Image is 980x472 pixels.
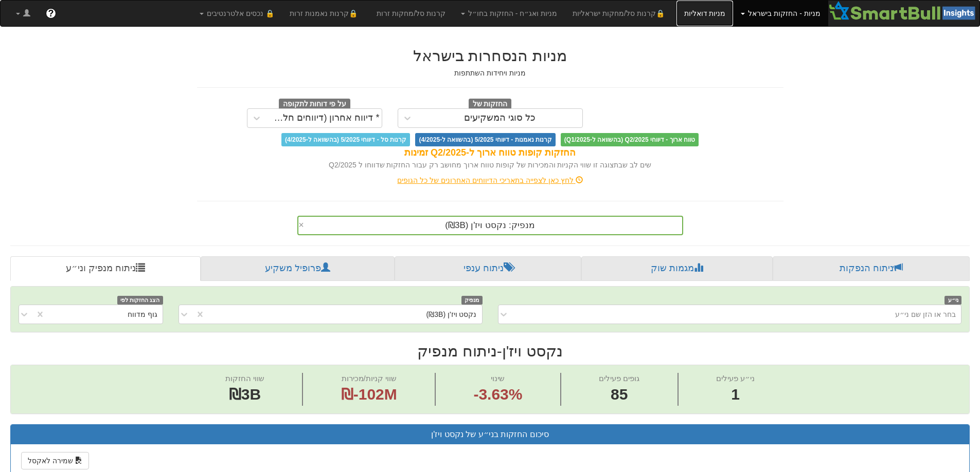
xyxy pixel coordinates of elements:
a: קרנות סל/מחקות זרות [369,1,453,26]
span: ₪-102M [341,386,397,403]
h5: מניות ויחידות השתתפות [197,69,783,77]
span: גופים פעילים [599,374,639,383]
a: 🔒קרנות סל/מחקות ישראליות [565,1,676,26]
a: ניתוח הנפקות [773,256,970,281]
span: שווי החזקות [225,374,264,383]
img: Smartbull [828,1,979,21]
a: 🔒 נכסים אלטרנטיבים [192,1,282,26]
a: ? [38,1,64,26]
span: ני״ע פעילים [716,374,755,383]
span: Clear value [298,217,307,234]
div: בחר או הזן שם ני״ע [895,309,956,319]
a: ניתוח מנפיק וני״ע [10,256,201,281]
span: ני״ע [945,296,961,305]
h3: סיכום החזקות בני״ע של נקסט ויז'ן [19,430,961,439]
span: מנפיק [461,296,483,305]
span: קרנות נאמנות - דיווחי 5/2025 (בהשוואה ל-4/2025) [415,133,555,146]
a: מגמות שוק [581,256,772,281]
a: פרופיל משקיע [201,256,394,281]
div: לחץ כאן לצפייה בתאריכי הדיווחים האחרונים של כל הגופים [189,175,791,185]
span: ? [48,8,54,18]
span: קרנות סל - דיווחי 5/2025 (בהשוואה ל-4/2025) [281,133,410,146]
a: 🔒קרנות נאמנות זרות [282,1,369,26]
button: שמירה לאקסל [21,452,89,469]
span: על פי דוחות לתקופה [279,99,350,110]
span: הצג החזקות לפי [117,296,163,305]
div: כל סוגי המשקיעים [464,113,536,123]
span: החזקות של [469,99,512,110]
h2: מניות הנסחרות בישראל [197,47,783,64]
span: שינוי [491,374,505,383]
span: טווח ארוך - דיווחי Q2/2025 (בהשוואה ל-Q1/2025) [561,133,699,146]
h2: נקסט ויז'ן - ניתוח מנפיק [10,343,970,360]
span: -3.63% [473,384,522,406]
a: מניות ואג״ח - החזקות בחו״ל [453,1,565,26]
a: מניות - החזקות בישראל [733,1,828,26]
span: ₪3B [229,386,261,403]
div: גוף מדווח [128,309,157,319]
span: 85 [599,384,639,406]
div: שים לב שבתצוגה זו שווי הקניות והמכירות של קופות טווח ארוך מחושב רק עבור החזקות שדווחו ל Q2/2025 [197,160,783,170]
div: החזקות קופות טווח ארוך ל-Q2/2025 זמינות [197,146,783,160]
span: שווי קניות/מכירות [342,374,397,383]
span: מנפיק: ‏נקסט ויז'ן ‎(₪3B)‎ [445,220,534,230]
div: נקסט ויז'ן (₪3B) [426,309,477,319]
a: ניתוח ענפי [395,256,581,281]
div: * דיווח אחרון (דיווחים חלקיים) [269,113,380,123]
span: × [298,220,304,230]
a: מניות דואליות [676,1,734,26]
span: 1 [716,384,755,406]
